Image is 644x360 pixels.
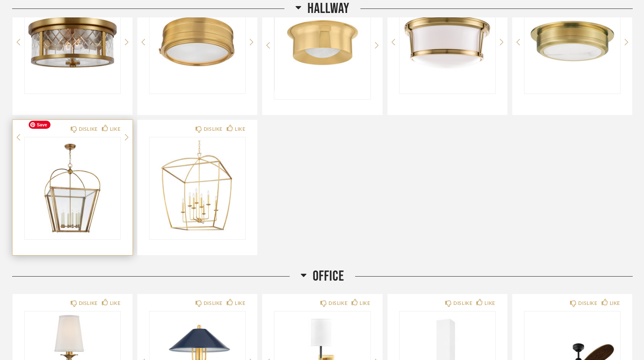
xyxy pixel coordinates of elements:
[29,121,51,129] span: Save
[79,299,98,307] div: DISLIKE
[578,299,597,307] div: DISLIKE
[235,299,245,307] div: LIKE
[328,299,347,307] div: DISLIKE
[484,299,495,307] div: LIKE
[204,299,223,307] div: DISLIKE
[360,299,370,307] div: LIKE
[313,268,344,285] span: Office
[235,125,245,133] div: LIKE
[149,137,245,239] img: undefined
[610,299,620,307] div: LIKE
[110,299,120,307] div: LIKE
[79,125,98,133] div: DISLIKE
[453,299,472,307] div: DISLIKE
[204,125,223,133] div: DISLIKE
[110,125,120,133] div: LIKE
